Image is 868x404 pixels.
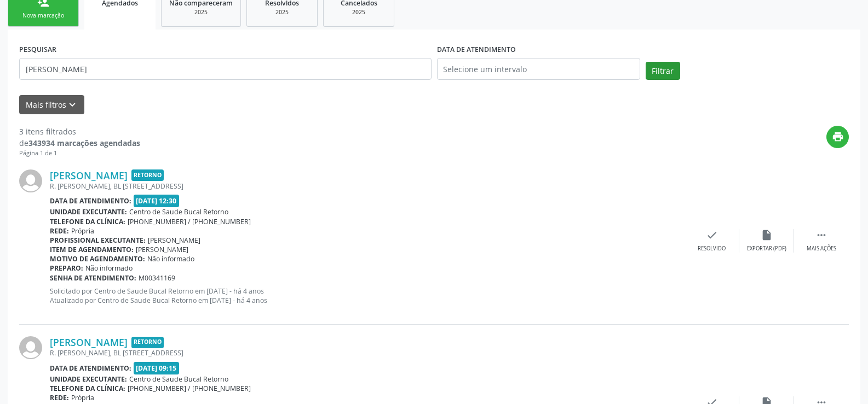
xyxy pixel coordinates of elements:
b: Unidade executante: [50,374,127,384]
button: Mais filtroskeyboard_arrow_down [19,95,84,114]
b: Senha de atendimento: [50,273,136,283]
button: print [826,126,849,148]
div: 2025 [255,8,309,16]
span: [DATE] 09:15 [134,362,180,374]
div: de [19,137,140,149]
div: R. [PERSON_NAME], BL [STREET_ADDRESS] [50,348,685,358]
input: Selecione um intervalo [437,58,640,80]
b: Item de agendamento: [50,245,134,254]
b: Rede: [50,393,69,402]
i: keyboard_arrow_down [66,99,78,111]
i: print [832,131,844,143]
span: Não informado [85,264,133,273]
span: [DATE] 12:30 [134,195,180,207]
label: PESQUISAR [19,41,56,58]
div: Nova marcação [16,11,71,20]
img: img [19,169,42,192]
p: Solicitado por Centro de Saude Bucal Retorno em [DATE] - há 4 anos Atualizado por Centro de Saude... [50,286,685,305]
b: Unidade executante: [50,207,127,216]
span: Não informado [147,254,194,264]
a: [PERSON_NAME] [50,169,128,181]
div: R. [PERSON_NAME], BL [STREET_ADDRESS] [50,181,685,191]
div: Mais ações [807,245,836,253]
span: [PERSON_NAME] [136,245,188,254]
i:  [815,229,827,241]
span: [PHONE_NUMBER] / [PHONE_NUMBER] [128,217,251,226]
b: Motivo de agendamento: [50,254,145,264]
span: Centro de Saude Bucal Retorno [129,207,228,216]
b: Telefone da clínica: [50,384,125,393]
span: [PHONE_NUMBER] / [PHONE_NUMBER] [128,384,251,393]
b: Telefone da clínica: [50,217,125,226]
div: Página 1 de 1 [19,149,140,158]
span: Centro de Saude Bucal Retorno [129,374,228,384]
a: [PERSON_NAME] [50,336,128,348]
div: Resolvido [698,245,726,253]
b: Data de atendimento: [50,364,131,373]
div: Exportar (PDF) [747,245,786,253]
label: DATA DE ATENDIMENTO [437,41,516,58]
span: Própria [71,393,94,402]
button: Filtrar [646,62,680,80]
span: Retorno [131,337,164,348]
span: Retorno [131,169,164,181]
b: Rede: [50,226,69,236]
div: 3 itens filtrados [19,126,140,137]
strong: 343934 marcações agendadas [28,138,140,148]
span: M00341169 [139,273,175,283]
span: Própria [71,226,94,236]
i: check [706,229,718,241]
span: [PERSON_NAME] [148,236,200,245]
b: Profissional executante: [50,236,146,245]
i: insert_drive_file [761,229,773,241]
img: img [19,336,42,359]
div: 2025 [169,8,233,16]
input: Nome, código do beneficiário ou CPF [19,58,432,80]
b: Data de atendimento: [50,196,131,206]
div: 2025 [331,8,386,16]
b: Preparo: [50,264,83,273]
